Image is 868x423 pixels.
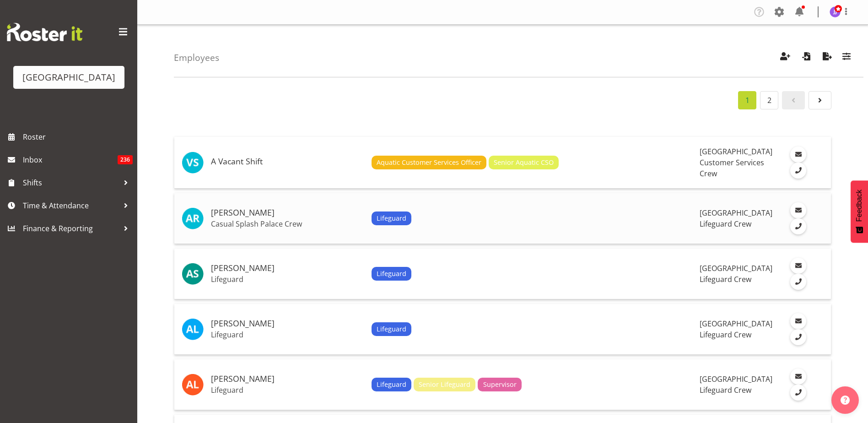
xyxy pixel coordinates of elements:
a: Email Employee [790,258,806,274]
img: alex-laverty10369.jpg [182,374,204,396]
span: Time & Attendance [23,199,119,212]
span: Senior Lifeguard [419,380,470,390]
h5: [PERSON_NAME] [211,374,364,384]
a: Page 2. [760,91,778,109]
h4: Employees [174,53,219,63]
span: Lifeguard [377,380,406,390]
span: 236 [118,155,133,164]
img: addison-robetson11363.jpg [182,207,204,229]
a: Page 2. [809,91,831,109]
a: Email Employee [790,146,806,163]
span: Feedback [855,190,863,222]
button: Import Employees [797,48,816,68]
span: [GEOGRAPHIC_DATA] [700,319,772,329]
button: Filter Employees [837,48,856,68]
span: Lifeguard Crew [700,219,751,229]
span: Supervisor [483,380,517,390]
img: Rosterit website logo [7,23,82,41]
span: Lifeguard [377,324,406,334]
span: Aquatic Customer Services Officer [377,157,481,168]
h5: [PERSON_NAME] [211,208,364,217]
span: Lifeguard [377,213,406,223]
button: Create Employees [776,48,795,68]
span: Inbox [23,153,118,167]
span: Shifts [23,176,119,190]
span: [GEOGRAPHIC_DATA] [700,263,772,273]
a: Call Employee [790,163,806,179]
h5: [PERSON_NAME] [211,319,364,328]
a: Call Employee [790,218,806,234]
a: Email Employee [790,202,806,218]
span: [GEOGRAPHIC_DATA] [700,374,772,384]
a: Call Employee [790,274,806,290]
a: Email Employee [790,369,806,385]
img: help-xxl-2.png [841,396,850,405]
img: vacant-shift11960.jpg [182,152,204,174]
a: Call Employee [790,385,806,401]
p: Casual Splash Palace Crew [211,219,364,228]
p: Lifeguard [211,330,364,339]
button: Export Employees [818,48,837,68]
span: Finance & Reporting [23,222,119,235]
h5: A Vacant Shift [211,157,364,166]
span: Roster [23,130,133,144]
img: ajay-smith9852.jpg [182,263,204,285]
span: [GEOGRAPHIC_DATA] [700,208,772,218]
a: Call Employee [790,329,806,345]
span: Customer Services Crew [700,157,764,179]
span: Senior Aquatic CSO [494,157,554,168]
p: Lifeguard [211,385,364,395]
a: Email Employee [790,313,806,329]
span: Lifeguard [377,269,406,279]
p: Lifeguard [211,275,364,284]
span: Lifeguard Crew [700,330,751,340]
img: alesana-lafoga11897.jpg [182,318,204,340]
div: [GEOGRAPHIC_DATA] [22,70,115,84]
span: [GEOGRAPHIC_DATA] [700,146,772,157]
button: Feedback - Show survey [851,180,868,243]
img: jade-johnson1105.jpg [830,6,841,17]
a: Page 0. [782,91,805,109]
span: Lifeguard Crew [700,274,751,284]
h5: [PERSON_NAME] [211,264,364,273]
span: Lifeguard Crew [700,385,751,395]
